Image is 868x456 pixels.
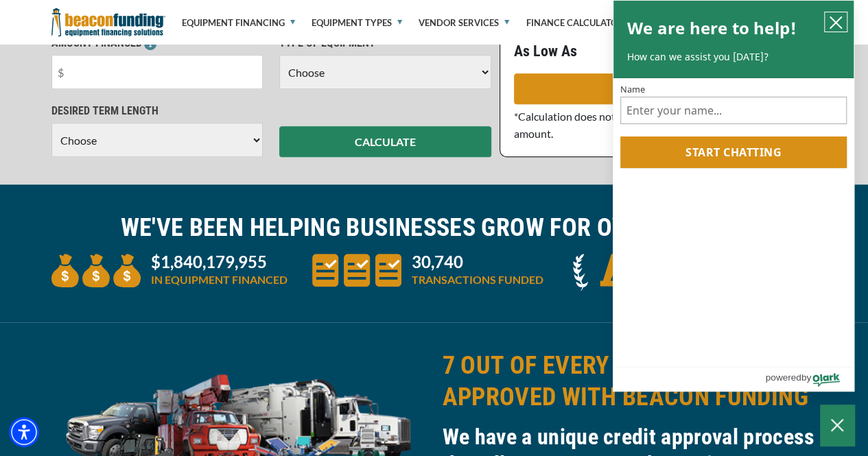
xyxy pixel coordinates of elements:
h2: We are here to help! [627,14,797,42]
input: Name [620,97,847,124]
p: $1,840,179,955 [151,254,288,270]
p: 30,740 [412,254,543,270]
div: Accessibility Menu [9,417,39,447]
button: close chatbox [825,12,847,32]
p: TRANSACTIONS FUNDED [412,272,543,288]
a: APPLY NOW [514,73,811,104]
span: by [801,369,811,386]
span: powered [765,369,801,386]
button: Start chatting [620,136,847,168]
p: DESIRED TERM LENGTH [51,103,263,119]
h2: WE'VE BEEN HELPING BUSINESSES GROW FOR OVER YEARS [51,212,817,243]
p: IN EQUIPMENT FINANCED [151,272,288,288]
a: Powered by Olark [765,368,854,391]
button: CALCULATE [279,126,491,157]
label: Name [620,85,847,94]
button: Close Chatbox [820,405,854,446]
img: three document icons to convery large amount of transactions funded [312,254,401,287]
img: three money bags to convey large amount of equipment financed [51,254,141,287]
img: A + icon [573,254,662,291]
span: *Calculation does not represent an approval or exact loan amount. [514,110,784,140]
p: How can we assist you [DATE]? [627,50,840,64]
input: $ [51,55,263,89]
a: equipment collage [51,424,426,437]
h2: 7 OUT OF EVERY 10 APPLICATIONS APPROVED WITH BEACON FUNDING [443,350,817,413]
